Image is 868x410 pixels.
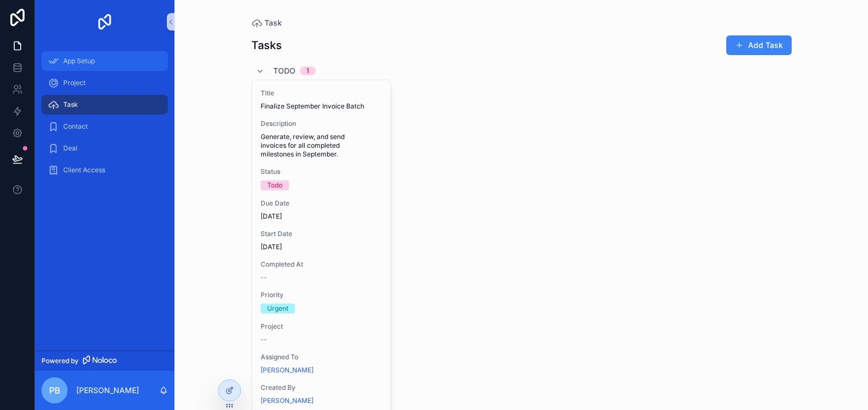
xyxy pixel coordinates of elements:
[261,132,382,159] span: Generate, review, and send invoices for all completed milestones in September.
[49,384,61,397] span: PB
[35,351,174,371] a: Powered by
[261,230,382,238] span: Start Date
[261,322,382,331] span: Project
[41,160,168,180] a: Client Access
[35,44,174,194] div: scrollable content
[76,385,139,396] p: [PERSON_NAME]
[63,166,105,174] span: Client Access
[261,167,382,176] span: Status
[63,144,77,153] span: Deal
[261,291,382,299] span: Priority
[41,138,168,158] a: Deal
[261,89,382,98] span: Title
[261,199,382,208] span: Due Date
[306,67,309,75] div: 1
[41,51,168,71] a: App Setup
[267,180,282,190] div: Todo
[63,100,78,109] span: Task
[261,212,382,221] span: [DATE]
[63,57,95,65] span: App Setup
[267,304,288,313] div: Urgent
[261,243,382,251] span: [DATE]
[726,35,792,55] button: Add Task
[41,117,168,136] a: Contact
[261,353,382,361] span: Assigned To
[261,366,314,375] a: [PERSON_NAME]
[251,17,282,28] a: Task
[261,335,267,344] span: --
[96,13,113,31] img: App logo
[273,65,296,76] span: Todo
[261,273,267,282] span: --
[41,357,79,365] span: Powered by
[261,119,382,128] span: Description
[251,38,282,53] h1: Tasks
[63,79,86,87] span: Project
[261,396,314,405] a: [PERSON_NAME]
[264,17,282,28] span: Task
[63,122,88,131] span: Contact
[261,383,382,392] span: Created By
[261,102,382,111] span: Finalize September Invoice Batch
[41,73,168,93] a: Project
[41,95,168,114] a: Task
[261,260,382,269] span: Completed At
